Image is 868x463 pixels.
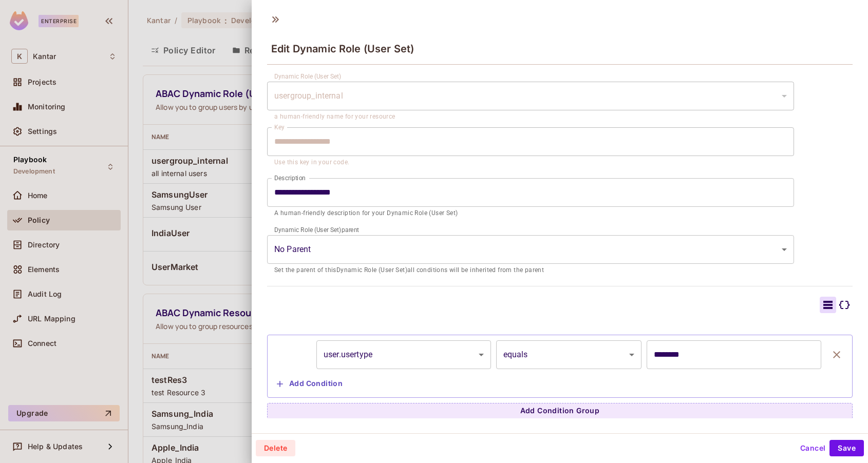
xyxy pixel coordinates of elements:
span: Edit Dynamic Role (User Set) [271,43,414,55]
label: Key [274,123,285,131]
label: Description [274,173,306,182]
label: Dynamic Role (User Set) [274,72,342,81]
p: Use this key in your code. [274,158,787,168]
div: user.usertype [316,340,491,369]
button: Add Condition Group [267,403,853,419]
p: A human-friendly description for your Dynamic Role (User Set) [274,208,787,219]
div: Without label [267,82,794,110]
p: Set the parent of this Dynamic Role (User Set) all conditions will be inherited from the parent [274,265,787,276]
p: a human-friendly name for your resource [274,112,787,122]
button: Cancel [796,440,829,456]
button: Delete [256,440,295,456]
div: Without label [267,235,794,264]
button: Add Condition [273,376,347,392]
label: Dynamic Role (User Set) parent [274,225,359,234]
div: equals [496,340,642,369]
button: Save [829,440,864,456]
